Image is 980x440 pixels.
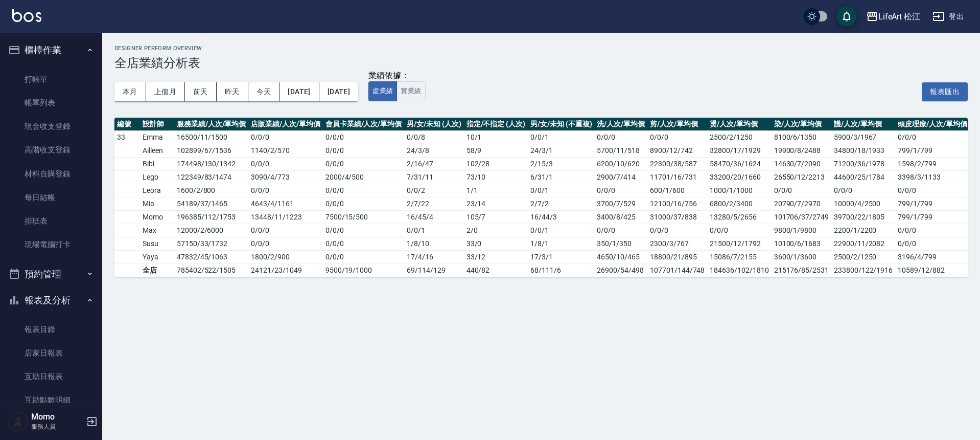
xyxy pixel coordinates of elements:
[647,130,707,144] td: 0/0/0
[594,130,647,144] td: 0/0/0
[140,170,174,184] td: Lego
[594,118,647,131] th: 洗/人次/單均價
[895,170,969,184] td: 3398/3/1133
[323,197,404,210] td: 0 / 0 / 0
[140,224,174,237] td: Max
[831,144,895,157] td: 34800/18/1933
[772,237,831,250] td: 10100/6/1683
[464,263,528,277] td: 440 / 82
[140,184,174,197] td: Leora
[464,144,528,157] td: 58 / 9
[528,224,594,237] td: 0 / 0 / 1
[528,144,594,157] td: 24 / 3 / 1
[174,157,248,170] td: 174498 / 130 / 1342
[140,250,174,263] td: Yaya
[140,157,174,170] td: Bibi
[528,118,594,131] th: 男/女/未知 (不重複)
[404,263,463,277] td: 69 / 114 / 129
[772,224,831,237] td: 9800/1/9800
[4,341,98,365] a: 店家日報表
[31,412,83,422] h5: Momo
[707,210,771,224] td: 13280/5/2656
[146,82,185,101] button: 上個月
[528,184,594,197] td: 0 / 0 / 1
[831,184,895,197] td: 0/0/0
[140,118,174,131] th: 設計師
[831,224,895,237] td: 2200/1/2200
[831,170,895,184] td: 44600/25/1784
[647,197,707,210] td: 12100/16/756
[4,209,98,233] a: 排班表
[323,224,404,237] td: 0 / 0 / 0
[647,157,707,170] td: 22300/38/587
[323,250,404,263] td: 0 / 0 / 0
[528,197,594,210] td: 2 / 7 / 2
[4,162,98,186] a: 材料自購登錄
[248,82,280,101] button: 今天
[895,263,969,277] td: 10589/12/882
[114,130,140,144] td: 33
[831,118,895,131] th: 護/人次/單均價
[4,261,98,288] button: 預約管理
[248,184,322,197] td: 0 / 0 / 0
[594,170,647,184] td: 2900/7/414
[647,144,707,157] td: 8900/12/742
[895,130,969,144] td: 0/0/0
[772,210,831,224] td: 101706/37/2749
[174,130,248,144] td: 16500 / 11 / 1500
[922,86,968,96] a: 報表匯出
[323,118,404,131] th: 會員卡業績/人次/單均價
[594,224,647,237] td: 0/0/0
[319,82,358,101] button: [DATE]
[528,130,594,144] td: 0 / 0 / 1
[174,250,248,263] td: 47832 / 45 / 1063
[248,170,322,184] td: 3090 / 4 / 773
[114,56,968,70] h3: 全店業績分析表
[114,118,140,131] th: 編號
[464,130,528,144] td: 10 / 1
[647,118,707,131] th: 剪/人次/單均價
[862,6,925,27] button: LifeArt 松江
[323,130,404,144] td: 0 / 0 / 0
[464,170,528,184] td: 73 / 10
[4,233,98,256] a: 現場電腦打卡
[594,250,647,263] td: 4650/10/465
[323,237,404,250] td: 0 / 0 / 0
[4,115,98,138] a: 現金收支登錄
[217,82,248,101] button: 昨天
[248,210,322,224] td: 13448 / 11 / 1223
[647,263,707,277] td: 107701/144/748
[647,237,707,250] td: 2300/3/767
[174,118,248,131] th: 服務業績/人次/單均價
[831,157,895,170] td: 71200/36/1978
[4,287,98,314] button: 報表及分析
[707,157,771,170] td: 58470/36/1624
[404,237,463,250] td: 1 / 8 / 10
[707,224,771,237] td: 0/0/0
[594,184,647,197] td: 0/0/0
[396,81,425,101] button: 實業績
[248,224,322,237] td: 0 / 0 / 0
[174,144,248,157] td: 102899 / 67 / 1536
[464,118,528,131] th: 指定/不指定 (人次)
[404,224,463,237] td: 0 / 0 / 1
[831,197,895,210] td: 10000/4/2500
[836,6,857,27] button: save
[707,118,771,131] th: 燙/人次/單均價
[404,197,463,210] td: 2 / 7 / 22
[248,118,322,131] th: 店販業績/人次/單均價
[528,170,594,184] td: 6 / 31 / 1
[831,263,895,277] td: 233800/122/1916
[928,7,968,26] button: 登出
[8,411,29,432] img: Person
[594,237,647,250] td: 350/1/350
[707,197,771,210] td: 6800/2/3400
[174,237,248,250] td: 57150 / 33 / 1732
[12,9,41,22] img: Logo
[831,210,895,224] td: 39700/22/1805
[404,130,463,144] td: 0 / 0 / 8
[772,170,831,184] td: 26550/12/2213
[772,197,831,210] td: 20790/7/2970
[368,81,397,101] button: 虛業績
[528,250,594,263] td: 17 / 3 / 1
